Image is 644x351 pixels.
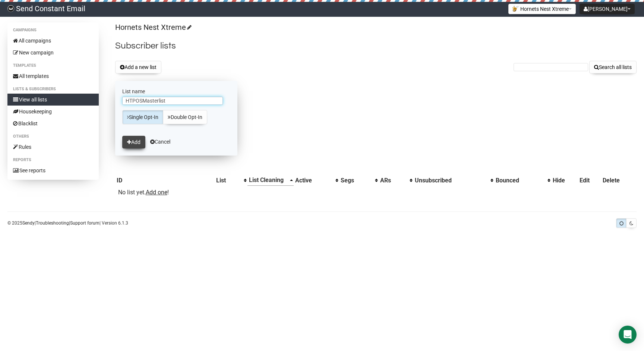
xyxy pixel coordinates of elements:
th: List: No sort applied, activate to apply an ascending sort [215,175,247,186]
a: Cancel [150,139,170,145]
div: Edit [580,177,600,184]
div: List Cleaning [249,176,286,184]
td: No list yet. ! [115,186,215,199]
a: Housekeeping [7,106,99,117]
button: [PERSON_NAME] [580,4,635,14]
th: ID: No sort applied, sorting is disabled [115,175,215,186]
button: Hornets Nest Xtreme [508,4,576,14]
div: Bounced [496,177,544,184]
div: Open Intercom Messenger [619,326,637,344]
th: Edit: No sort applied, sorting is disabled [578,175,601,186]
button: Add [122,136,145,148]
a: Support forum [70,220,100,226]
label: List name [122,88,230,95]
p: © 2025 | | | Version 6.1.3 [7,219,128,227]
li: Templates [7,61,99,70]
div: Delete [603,177,635,184]
a: See reports [7,164,99,176]
th: Hide: No sort applied, sorting is disabled [551,175,578,186]
a: New campaign [7,47,99,59]
a: All campaigns [7,35,99,47]
a: Double Opt-In [163,110,207,124]
th: ARs: No sort applied, activate to apply an ascending sort [379,175,413,186]
div: ARs [380,177,406,184]
th: Segs: No sort applied, activate to apply an ascending sort [339,175,379,186]
div: Segs [341,177,371,184]
li: Campaigns [7,26,99,35]
th: Bounced: No sort applied, activate to apply an ascending sort [494,175,551,186]
a: Single Opt-In [122,110,163,124]
div: Hide [553,177,577,184]
a: Rules [7,141,99,153]
img: favicons [512,6,518,12]
button: Search all lists [589,61,637,73]
button: Add a new list [115,61,161,73]
h2: Subscriber lists [115,39,637,53]
li: Others [7,132,99,141]
th: Unsubscribed: No sort applied, activate to apply an ascending sort [413,175,494,186]
a: Blacklist [7,117,99,129]
input: The name of your new list [122,97,223,105]
th: Delete: No sort applied, sorting is disabled [601,175,637,186]
img: 5a92da3e977d5749e38a0ef9416a1eaa [7,5,14,12]
a: All templates [7,70,99,82]
a: Add one [146,189,167,196]
a: Troubleshooting [36,220,69,226]
th: Active: No sort applied, activate to apply an ascending sort [294,175,339,186]
li: Lists & subscribers [7,85,99,94]
th: List Cleaning: Ascending sort applied, activate to apply a descending sort [247,175,294,186]
div: ID [117,177,214,184]
a: View all lists [7,94,99,106]
a: Sendy [22,220,35,226]
li: Reports [7,156,99,164]
div: Active [295,177,332,184]
a: Hornets Nest Xtreme [115,23,190,32]
div: Unsubscribed [415,177,487,184]
div: List [216,177,240,184]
